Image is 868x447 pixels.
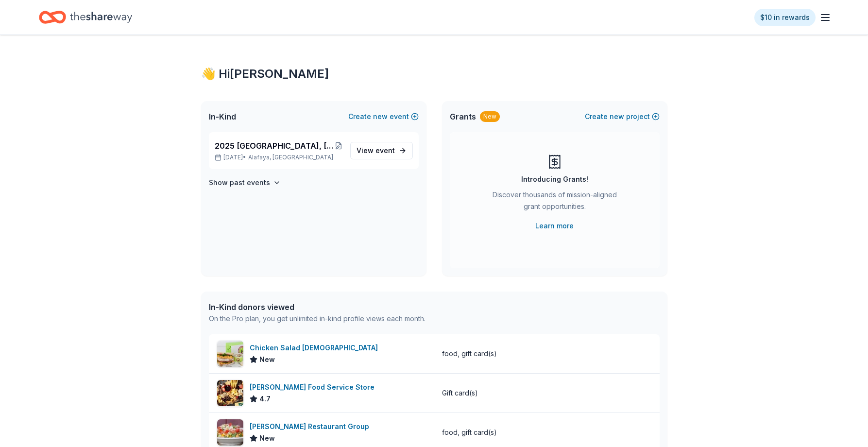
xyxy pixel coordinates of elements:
[250,342,382,354] div: Chicken Salad [DEMOGRAPHIC_DATA]
[480,111,500,122] div: New
[209,111,236,122] span: In-Kind
[450,111,476,122] span: Grants
[754,9,816,26] a: $10 in rewards
[357,145,395,156] span: View
[209,177,270,189] h4: Show past events
[250,421,373,432] div: [PERSON_NAME] Restaurant Group
[442,427,497,438] div: food, gift card(s)
[442,348,497,360] div: food, gift card(s)
[39,6,132,29] a: Home
[259,393,271,405] span: 4.7
[217,341,243,367] img: Image for Chicken Salad Chick
[209,313,425,325] div: On the Pro plan, you get unlimited in-kind profile views each month.
[610,111,624,122] span: new
[348,111,419,122] button: Createnewevent
[373,111,388,122] span: new
[521,173,588,185] div: Introducing Grants!
[259,354,275,365] span: New
[217,380,243,406] img: Image for Gordon Food Service Store
[250,381,378,393] div: [PERSON_NAME] Food Service Store
[201,66,667,82] div: 👋 Hi [PERSON_NAME]
[535,220,574,232] a: Learn more
[209,301,425,313] div: In-Kind donors viewed
[585,111,660,122] button: Createnewproject
[215,154,342,161] p: [DATE] •
[215,140,335,152] span: 2025 [GEOGRAPHIC_DATA], [GEOGRAPHIC_DATA] 449th Bomb Group WWII Reunion
[209,177,281,189] button: Show past events
[217,419,243,446] img: Image for Rapoport's Restaurant Group
[350,142,413,159] a: View event
[259,432,275,444] span: New
[248,154,333,161] span: Alafaya, [GEOGRAPHIC_DATA]
[442,387,478,399] div: Gift card(s)
[489,189,621,216] div: Discover thousands of mission-aligned grant opportunities.
[375,146,395,155] span: event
